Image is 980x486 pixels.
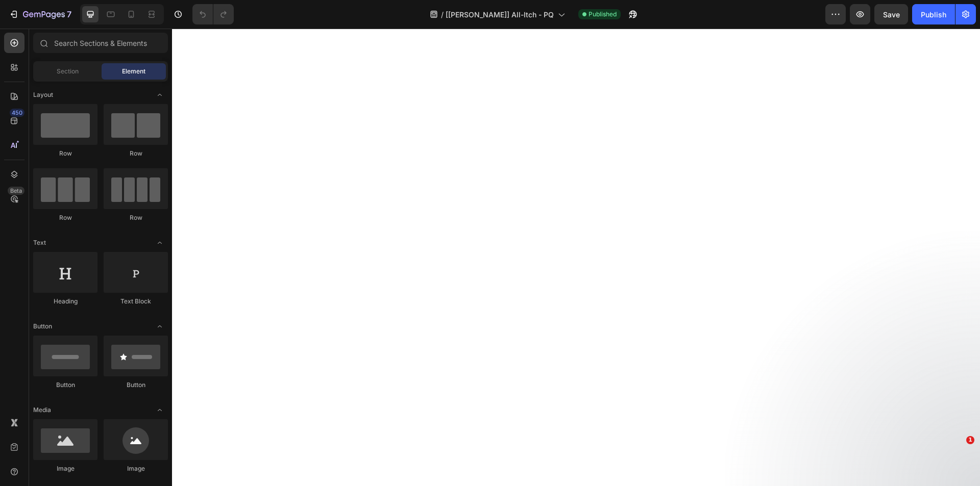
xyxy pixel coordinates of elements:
[33,405,51,415] span: Media
[8,187,24,195] div: Beta
[921,9,946,20] div: Publish
[67,8,71,20] p: 7
[104,149,168,158] div: Row
[192,4,234,24] div: Undo/Redo
[33,149,97,158] div: Row
[104,380,168,390] div: Button
[33,213,97,222] div: Row
[152,318,168,335] span: Toggle open
[33,297,97,306] div: Heading
[589,10,617,19] span: Published
[152,87,168,103] span: Toggle open
[104,297,168,306] div: Text Block
[33,238,46,247] span: Text
[104,213,168,222] div: Row
[446,9,554,20] span: [[PERSON_NAME]] All-Itch - PQ
[945,451,970,476] iframe: Intercom live chat
[122,67,145,76] span: Element
[874,4,908,24] button: Save
[57,67,79,76] span: Section
[152,235,168,251] span: Toggle open
[33,380,97,390] div: Button
[104,464,168,473] div: Image
[172,29,980,486] iframe: Design area
[152,402,168,418] span: Toggle open
[33,464,97,473] div: Image
[33,33,168,53] input: Search Sections & Elements
[33,90,53,99] span: Layout
[10,109,24,117] div: 450
[441,9,444,20] span: /
[33,322,52,331] span: Button
[4,4,76,24] button: 7
[883,10,900,19] span: Save
[912,4,955,24] button: Publish
[966,436,974,444] span: 1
